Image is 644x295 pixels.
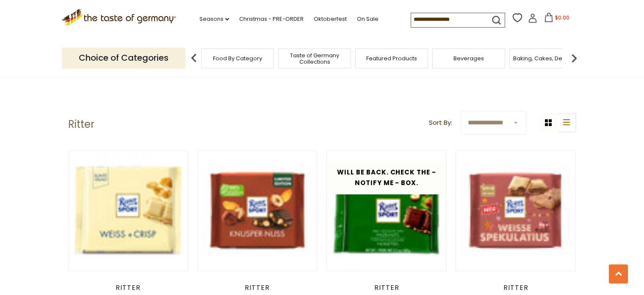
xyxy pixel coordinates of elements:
[62,48,185,68] p: Choice of Categories
[199,14,229,24] a: Seasons
[456,284,576,292] div: Ritter
[566,50,583,67] img: next arrow
[357,14,379,24] a: On Sale
[456,151,576,271] img: Ritter Sport Weiss Spekulatius Winter Edition
[453,55,484,62] a: Beverages
[213,55,262,62] a: Food By Category
[281,52,348,65] a: Taste of Germany Collections
[68,284,189,292] div: Ritter
[513,55,579,62] a: Baking, Cakes, Desserts
[198,151,318,271] img: Ritter Milk Chocolate with Hazelnuts and Corn Flakes
[69,151,188,271] img: Ritter Sport "Weiss + Crisp" Chocolate with Corn Flakes (White), 3.5 oz. - DEAL
[314,14,347,24] a: Oktoberfest
[326,284,447,292] div: Ritter
[555,14,569,21] span: $0.00
[429,118,452,128] label: Sort By:
[197,284,318,292] div: Ritter
[185,50,202,67] img: previous arrow
[327,151,447,271] img: Ritter Milk Chocolate with Hazelnuts
[68,118,94,131] h1: Ritter
[539,13,575,25] button: $0.00
[239,14,304,24] a: Christmas - PRE-ORDER
[366,55,417,62] a: Featured Products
